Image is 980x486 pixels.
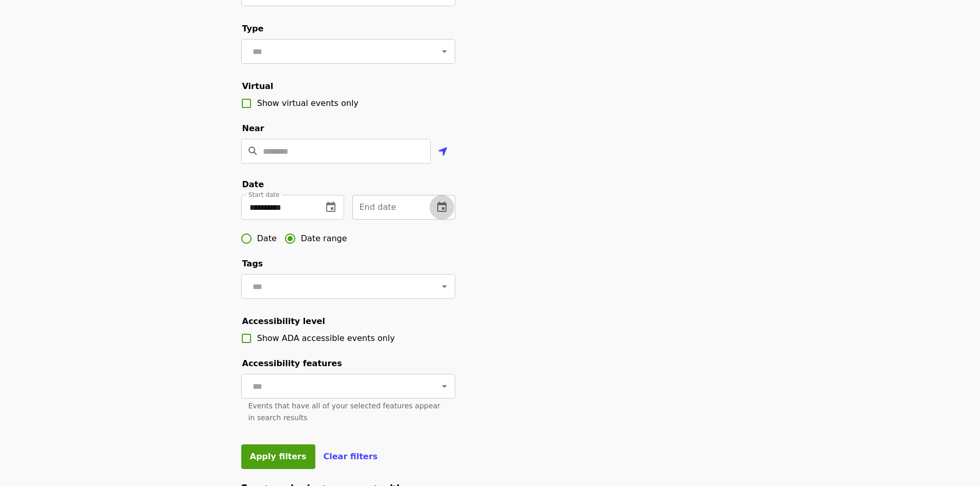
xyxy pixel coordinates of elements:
span: Events that have all of your selected features appear in search results [248,402,440,422]
input: Location [263,139,431,164]
span: Clear filters [324,452,378,461]
span: Virtual [242,81,274,91]
span: Date range [301,232,347,245]
span: Apply filters [250,452,307,461]
span: Tags [242,259,263,268]
button: Open [437,379,452,393]
span: Date [242,179,264,189]
span: Show ADA accessible events only [257,333,395,343]
button: change date [318,195,343,220]
button: change date [430,195,454,220]
i: location-arrow icon [438,146,448,158]
button: Open [437,279,452,294]
span: Show virtual events only [257,98,359,108]
span: Date [257,232,277,245]
span: Start date [248,191,279,199]
span: Near [242,123,264,133]
span: Accessibility features [242,358,342,368]
button: Open [437,44,452,59]
span: Accessibility level [242,316,325,326]
span: Type [242,24,264,33]
i: search icon [248,146,257,156]
button: Apply filters [241,444,315,469]
button: Clear filters [324,451,378,463]
button: Use my location [431,140,455,165]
